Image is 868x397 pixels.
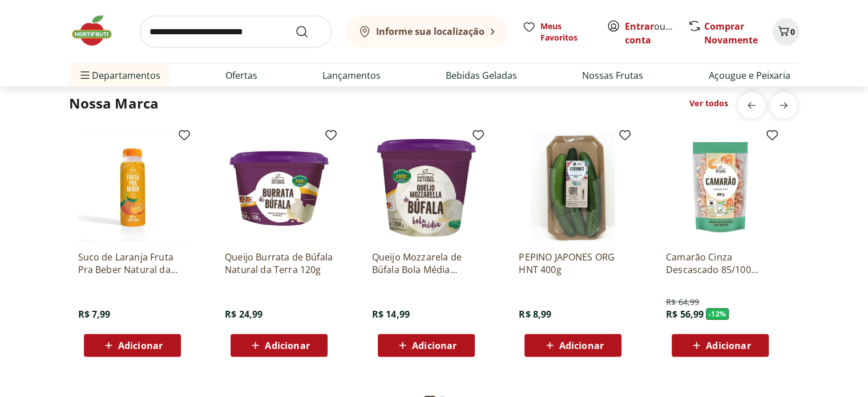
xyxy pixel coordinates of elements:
[540,21,593,43] span: Meus Favoritos
[524,334,621,357] button: Adicionar
[378,334,475,357] button: Adicionar
[265,341,309,350] span: Adicionar
[78,133,187,242] img: Suco de Laranja Fruta Pra Beber Natural da Terra 250ml
[790,26,795,37] span: 0
[322,69,381,82] a: Lançamentos
[372,308,410,320] span: R$ 14,99
[519,133,627,242] img: PEPINO JAPONES ORG HNT 400g
[225,69,257,82] a: Ofertas
[225,308,263,320] span: R$ 24,99
[295,25,322,39] button: Submit Search
[225,251,333,276] a: Queijo Burrata de Búfala Natural da Terra 120g
[666,308,704,320] span: R$ 56,99
[69,94,159,113] h2: Nossa Marca
[118,341,163,350] span: Adicionar
[625,20,688,46] a: Criar conta
[84,334,181,357] button: Adicionar
[69,14,126,48] img: Hortifruti
[666,133,774,242] img: Camarão Cinza Descascado 85/100 Congelado Natural Da Terra 400g
[559,341,604,350] span: Adicionar
[140,16,332,48] input: search
[625,19,676,47] span: ou
[78,62,160,89] span: Departamentos
[225,133,333,242] img: Queijo Burrata de Búfala Natural da Terra 120g
[582,69,643,82] a: Nossas Frutas
[704,20,758,46] a: Comprar Novamente
[772,18,800,46] button: Carrinho
[519,308,551,320] span: R$ 8,99
[519,251,627,276] a: PEPINO JAPONES ORG HNT 400g
[231,334,328,357] button: Adicionar
[738,92,765,119] button: previous
[666,296,699,308] span: R$ 64,99
[689,98,728,109] a: Ver todos
[666,251,774,276] a: Camarão Cinza Descascado 85/100 Congelado Natural Da Terra 400g
[706,308,729,320] span: - 12 %
[78,251,187,276] a: Suco de Laranja Fruta Pra Beber Natural da Terra 250ml
[446,69,517,82] a: Bebidas Geladas
[372,133,481,242] img: Queijo Mozzarela de Búfala Bola Média Natural da Terra 150g
[376,25,485,38] b: Informe sua localização
[522,21,593,43] a: Meus Favoritos
[78,308,111,320] span: R$ 7,99
[625,20,654,33] a: Entrar
[345,16,508,48] button: Informe sua localização
[372,251,481,276] a: Queijo Mozzarela de Búfala Bola Média Natural da Terra 150g
[770,92,797,119] button: next
[672,334,769,357] button: Adicionar
[412,341,457,350] span: Adicionar
[706,341,750,350] span: Adicionar
[708,69,790,82] a: Açougue e Peixaria
[78,62,92,89] button: Menu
